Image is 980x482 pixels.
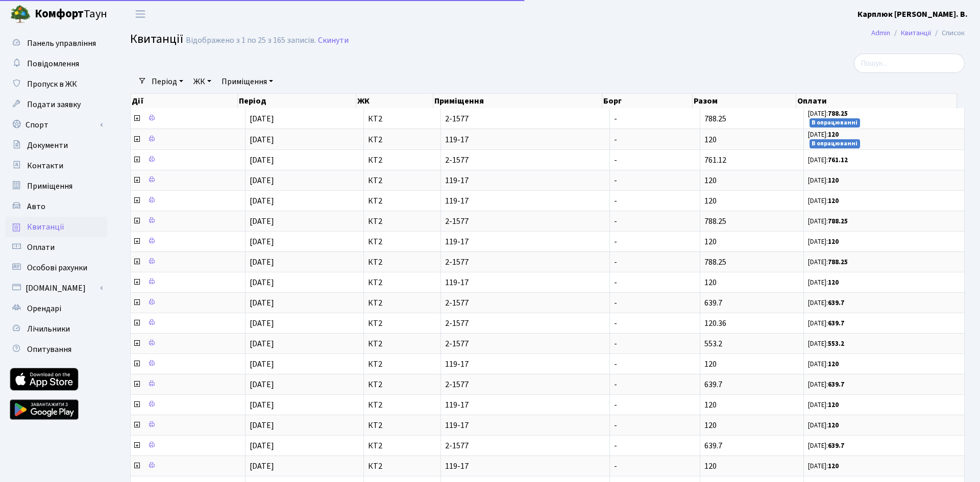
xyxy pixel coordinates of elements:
[808,360,839,369] small: [DATE]:
[5,339,107,360] a: Опитування
[27,79,77,90] span: Пропуск в ЖК
[368,442,436,450] span: КТ2
[250,420,274,431] span: [DATE]
[614,461,617,472] span: -
[614,113,617,124] span: -
[808,156,848,165] small: [DATE]:
[704,257,726,268] span: 788.25
[368,176,436,185] span: КТ2
[614,379,617,390] span: -
[445,319,605,327] span: 2-1577
[704,338,722,349] span: 553.2
[445,380,605,389] span: 2-1577
[186,36,316,45] div: Відображено з 1 по 25 з 165 записів.
[445,360,605,368] span: 119-17
[217,73,277,90] a: Приміщення
[808,380,844,389] small: [DATE]:
[808,258,848,267] small: [DATE]:
[828,196,839,206] b: 120
[27,242,55,253] span: Оплати
[27,140,68,151] span: Документи
[368,197,436,205] span: КТ2
[901,28,931,38] a: Квитанції
[828,441,844,450] b: 639.7
[189,73,215,90] a: ЖК
[250,399,274,411] span: [DATE]
[445,156,605,164] span: 2-1577
[808,339,844,348] small: [DATE]:
[828,237,839,246] b: 120
[614,399,617,411] span: -
[614,195,617,207] span: -
[250,155,274,166] span: [DATE]
[5,135,107,156] a: Документи
[368,156,436,164] span: КТ2
[854,54,965,73] input: Пошук...
[368,401,436,409] span: КТ2
[602,94,693,108] th: Борг
[808,196,839,206] small: [DATE]:
[828,176,839,185] b: 120
[445,462,605,470] span: 119-17
[614,359,617,370] span: -
[35,6,107,23] span: Таун
[250,318,274,329] span: [DATE]
[614,134,617,145] span: -
[808,319,844,328] small: [DATE]:
[704,236,717,247] span: 120
[27,303,61,314] span: Орендарі
[445,258,605,266] span: 2-1577
[27,323,70,335] span: Лічильники
[27,99,81,110] span: Подати заявку
[828,156,848,165] b: 761.12
[614,175,617,186] span: -
[704,318,726,329] span: 120.36
[614,236,617,247] span: -
[828,400,839,410] b: 120
[693,94,796,108] th: Разом
[368,238,436,246] span: КТ2
[445,115,605,123] span: 2-1577
[828,462,839,471] b: 120
[828,258,848,267] b: 788.25
[250,379,274,390] span: [DATE]
[828,298,844,308] b: 639.7
[368,258,436,266] span: КТ2
[5,217,107,237] a: Квитанції
[614,318,617,329] span: -
[704,359,717,370] span: 120
[250,461,274,472] span: [DATE]
[828,109,848,118] b: 788.25
[871,28,890,38] a: Admin
[810,139,861,148] small: В опрацюванні
[238,94,356,108] th: Період
[27,181,72,192] span: Приміщення
[614,257,617,268] span: -
[810,118,861,128] small: В опрацюванні
[5,237,107,258] a: Оплати
[5,196,107,217] a: Авто
[828,217,848,226] b: 788.25
[368,380,436,389] span: КТ2
[27,38,96,49] span: Панель управління
[445,299,605,307] span: 2-1577
[27,201,45,212] span: Авто
[445,401,605,409] span: 119-17
[5,156,107,176] a: Контакти
[27,160,63,171] span: Контакти
[368,136,436,144] span: КТ2
[368,421,436,429] span: КТ2
[433,94,602,108] th: Приміщення
[250,277,274,288] span: [DATE]
[796,94,957,108] th: Оплати
[808,130,839,139] small: [DATE]:
[368,115,436,123] span: КТ2
[614,277,617,288] span: -
[614,155,617,166] span: -
[318,36,349,45] a: Скинути
[704,297,722,309] span: 639.7
[808,462,839,471] small: [DATE]:
[445,278,605,287] span: 119-17
[5,33,107,54] a: Панель управління
[704,134,717,145] span: 120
